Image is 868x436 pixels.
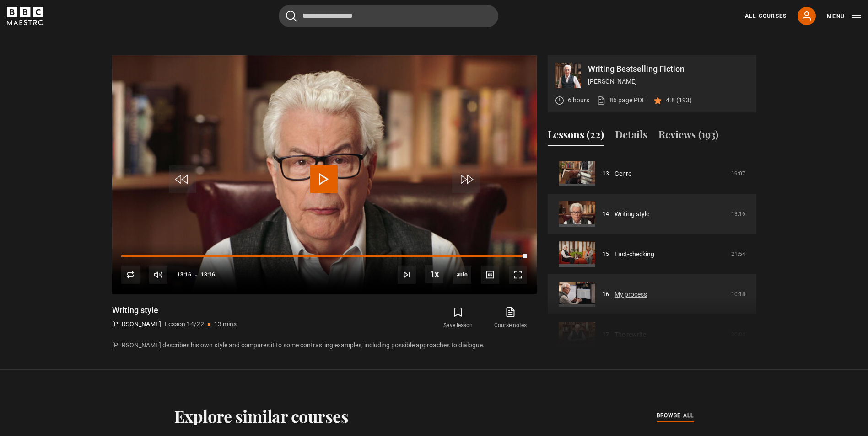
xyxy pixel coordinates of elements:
button: Playback Rate [425,265,443,283]
button: Fullscreen [509,266,527,284]
button: Reviews (193) [658,127,718,146]
p: Writing Bestselling Fiction [588,65,749,73]
a: Fact-checking [615,250,654,259]
h1: Writing style [112,305,237,316]
a: My process [615,290,647,299]
span: - [195,271,197,278]
input: Search [279,5,498,27]
div: Progress Bar [121,255,527,257]
p: 6 hours [568,96,589,105]
button: Details [615,127,647,146]
span: auto [453,266,471,284]
p: [PERSON_NAME] [588,77,749,86]
a: Course notes [484,305,536,331]
video-js: Video Player [112,55,537,294]
button: Captions [481,266,499,284]
a: 86 page PDF [597,96,646,105]
a: Genre [615,169,631,179]
button: Lessons (22) [548,127,604,146]
button: Toggle navigation [827,12,861,21]
a: Writing style [615,209,649,219]
button: Save lesson [432,305,484,331]
svg: BBC Maestro [7,7,43,25]
span: browse all [657,411,694,420]
div: Current quality: 720p [453,266,471,284]
p: [PERSON_NAME] [112,319,161,329]
p: Lesson 14/22 [165,319,204,329]
button: Submit the search query [286,11,297,22]
p: 13 mins [214,319,237,329]
a: All Courses [745,12,787,20]
button: Mute [149,266,167,284]
h2: Explore similar courses [174,406,349,425]
button: Replay [121,266,140,284]
a: browse all [657,411,694,421]
span: 13:16 [201,266,215,283]
p: [PERSON_NAME] describes his own style and compares it to some contrasting examples, including pos... [112,340,537,350]
span: 13:16 [177,266,191,283]
p: 4.8 (193) [666,96,692,105]
button: Next Lesson [398,266,416,284]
